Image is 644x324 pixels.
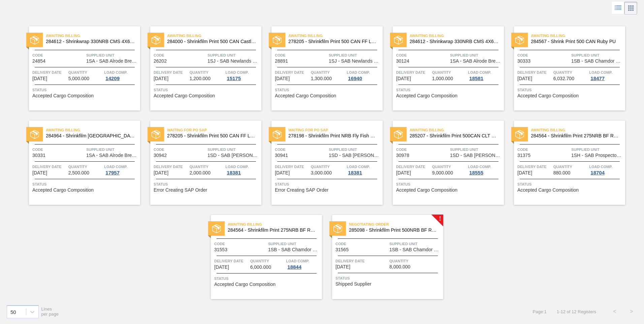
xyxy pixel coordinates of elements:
[329,153,381,158] span: 1SD - SAB Rosslyn Brewery
[32,188,94,193] span: Accepted Cargo Composition
[589,69,612,76] span: Load Comp.
[517,87,623,93] span: Status
[333,224,342,233] img: status
[32,146,85,153] span: Code
[32,181,138,188] span: Status
[468,69,502,81] a: Load Comp.18581
[410,127,504,133] span: Awaiting Billing
[396,181,502,188] span: Status
[275,181,381,188] span: Status
[154,93,215,98] span: Accepted Cargo Composition
[347,170,363,175] div: 18381
[553,76,574,81] span: 6,032.700
[589,163,612,170] span: Load Comp.
[450,59,502,64] span: 1SA - SAB Alrode Brewery
[154,87,260,93] span: Status
[606,303,623,320] button: <
[410,32,504,39] span: Awaiting Billing
[396,170,411,175] span: 08/24/2025
[10,309,16,315] div: 50
[468,163,502,175] a: Load Comp.18555
[389,258,442,264] span: Quantity
[389,240,442,247] span: Supplied Unit
[432,170,453,175] span: 9,000.000
[268,240,320,247] span: Supplied Unit
[228,221,322,228] span: Awaiting Billing
[140,26,261,110] a: statusAwaiting Billing284000 - Shrinkfilm Print 500 CAN Castle Lager PUCode26202Supplied Unit1SJ ...
[517,163,552,170] span: Delivery Date
[30,36,39,44] img: status
[214,247,227,252] span: 31553
[517,93,579,98] span: Accepted Cargo Composition
[275,52,327,59] span: Code
[86,153,138,158] span: 1SA - SAB Alrode Brewery
[589,69,623,81] a: Load Comp.18477
[154,59,167,64] span: 26202
[396,69,430,76] span: Delivery Date
[167,39,256,44] span: 284000 - Shrinkfilm Print 500 CAN Castle Lager PU
[154,69,188,76] span: Delivery Date
[228,228,317,233] span: 284564 - Shrinkfilm Print 275NRB BF Ruby PU
[154,170,168,175] span: 08/24/2025
[396,93,457,98] span: Accepted Cargo Composition
[329,59,381,64] span: 1SJ - SAB Newlands Brewery
[214,258,249,264] span: Delivery Date
[286,264,303,270] div: 18844
[32,52,85,59] span: Code
[46,133,135,138] span: 284964 - Shrinkfilm 330NRB Castle (Hogwarts)
[553,163,588,170] span: Quantity
[32,153,45,158] span: 30331
[450,146,502,153] span: Supplied Unit
[517,170,532,175] span: 09/06/2025
[335,264,350,269] span: 09/11/2025
[468,69,491,76] span: Load Comp.
[623,303,640,320] button: >
[335,240,388,247] span: Code
[396,188,457,193] span: Accepted Cargo Composition
[68,163,103,170] span: Quantity
[207,153,260,158] span: 1SD - SAB Rosslyn Brewery
[410,133,498,138] span: 285207 - Shrinkfilm Print 500CAN CLT PU 25
[383,26,504,110] a: statusAwaiting Billing284612 - Shrinkwrap 330NRB CMS 4X6 PUCode30124Supplied Unit1SA - SAB Alrode...
[275,59,288,64] span: 28891
[553,69,588,76] span: Quantity
[154,146,206,153] span: Code
[288,127,383,133] span: Waiting for PO SAP
[396,52,448,59] span: Code
[104,163,138,175] a: Load Comp.17957
[104,163,127,170] span: Load Comp.
[347,69,370,76] span: Load Comp.
[410,39,498,44] span: 284612 - Shrinkwrap 330NRB CMS 4X6 PU
[396,59,409,64] span: 30124
[288,39,377,44] span: 278205 - Shrinkfilm Print 500 CAN FF Lem 2020
[396,163,430,170] span: Delivery Date
[288,133,377,138] span: 278198 - Shrinkfilm Print NRB Fly Fish Lem (2020)
[275,188,328,193] span: Error Creating SAP Order
[329,146,381,153] span: Supplied Unit
[531,127,625,133] span: Awaiting Billing
[46,32,140,39] span: Awaiting Billing
[152,36,160,44] img: status
[468,76,485,81] div: 18581
[311,69,345,76] span: Quantity
[104,76,121,81] div: 14209
[335,275,442,282] span: Status
[389,247,442,252] span: 1SB - SAB Chamdor Brewery
[589,170,606,175] div: 18704
[347,69,381,81] a: Load Comp.16940
[311,163,345,170] span: Quantity
[268,247,320,252] span: 1SB - SAB Chamdor Brewery
[250,258,285,264] span: Quantity
[190,69,224,76] span: Quantity
[517,153,530,158] span: 31375
[154,181,260,188] span: Status
[571,146,623,153] span: Supplied Unit
[553,170,571,175] span: 880.000
[275,170,290,175] span: 08/24/2025
[335,282,372,287] span: Shipped Supplier
[19,26,140,110] a: statusAwaiting Billing284612 - Shrinkwrap 330NRB CMS 4X6 PUCode24854Supplied Unit1SA - SAB Alrode...
[288,32,383,39] span: Awaiting Billing
[273,130,282,139] img: status
[104,69,138,81] a: Load Comp.14209
[214,282,276,287] span: Accepted Cargo Composition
